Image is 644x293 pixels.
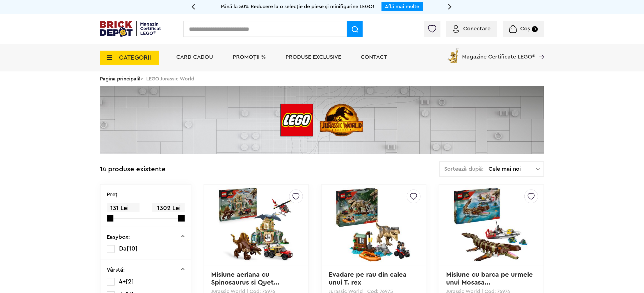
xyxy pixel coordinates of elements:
a: Card Cadou [176,54,213,60]
a: Contact [361,54,387,60]
span: Până la 50% Reducere la o selecție de piese și minifigurine LEGO! [221,4,374,9]
a: Misiune cu barca pe urmele unui Mosasa... [446,271,535,286]
span: Cele mai noi [488,166,536,172]
span: CATEGORII [119,55,151,61]
p: Vârstă: [107,267,125,273]
a: Află mai multe [385,4,419,9]
div: > LEGO Jurassic World [100,71,544,86]
span: [10] [127,245,138,252]
a: PROMOȚII % [233,54,266,60]
span: Conectare [463,26,490,31]
img: LEGO Jurassic World [100,86,544,154]
img: Misiune aeriana cu Spinosaurus si Quetzalcoatlus [217,186,296,265]
span: Coș [520,26,530,31]
p: Preţ [107,192,118,197]
span: 4+ [119,278,126,285]
a: Evadare pe rau din calea unui T. rex [329,271,408,286]
div: 14 produse existente [100,161,166,177]
a: Pagina principală [100,76,141,81]
img: Evadare pe rau din calea unui T. rex [334,186,413,265]
a: Produse exclusive [286,54,341,60]
span: 1302 Lei [152,203,184,214]
a: Magazine Certificate LEGO® [535,47,544,52]
p: Easybox: [107,234,130,240]
a: Misiune aeriana cu Spinosaurus si Quet... [211,271,280,286]
a: Conectare [453,26,490,31]
span: [2] [126,278,134,285]
span: Magazine Certificate LEGO® [462,47,535,60]
span: Sortează după: [444,166,484,172]
small: 0 [532,26,538,32]
span: 131 Lei [107,203,140,214]
img: Misiune cu barca pe urmele unui Mosasaurus din caramizi [452,186,531,265]
span: Da [119,245,127,252]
